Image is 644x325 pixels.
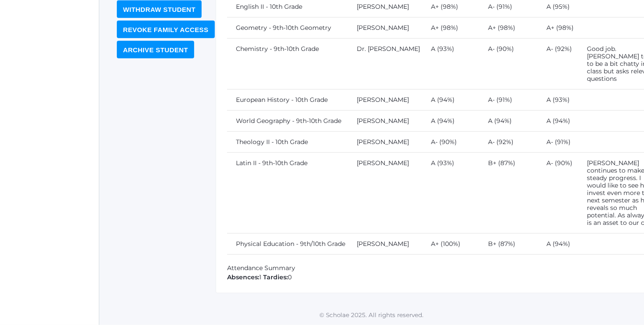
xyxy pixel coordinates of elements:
[117,0,202,18] input: Withdraw Student
[538,234,578,255] td: A (94%)
[479,39,538,90] td: A- (90%)
[538,153,578,234] td: A- (90%)
[236,117,341,125] a: World Geography - 9th-10th Grade
[357,96,409,104] a: [PERSON_NAME]
[357,240,409,248] a: [PERSON_NAME]
[422,153,479,234] td: A (93%)
[422,234,479,255] td: A+ (100%)
[117,21,215,38] input: Revoke Family Access
[357,159,409,167] a: [PERSON_NAME]
[538,18,578,39] td: A+ (98%)
[227,273,261,281] span: 1
[357,138,409,146] a: [PERSON_NAME]
[236,24,331,32] a: Geometry - 9th-10th Geometry
[236,138,308,146] a: Theology II - 10th Grade
[236,3,302,11] a: English II - 10th Grade
[422,132,479,153] td: A- (90%)
[263,273,288,281] strong: Tardies:
[236,159,308,167] a: Latin II - 9th-10th Grade
[422,90,479,111] td: A (94%)
[479,18,538,39] td: A+ (98%)
[479,111,538,132] td: A (94%)
[422,18,479,39] td: A+ (98%)
[479,153,538,234] td: B+ (87%)
[422,39,479,90] td: A (93%)
[227,273,259,281] strong: Absences:
[117,41,194,58] input: Archive Student
[263,273,292,281] span: 0
[236,96,328,104] a: European History - 10th Grade
[227,264,295,272] span: Attendance Summary
[479,234,538,255] td: B+ (87%)
[479,132,538,153] td: A- (92%)
[357,117,409,125] a: [PERSON_NAME]
[538,132,578,153] td: A- (91%)
[357,3,409,11] a: [PERSON_NAME]
[479,90,538,111] td: A- (91%)
[236,45,319,53] a: Chemistry - 9th-10th Grade
[538,90,578,111] td: A (93%)
[99,311,644,319] p: © Scholae 2025. All rights reserved.
[422,111,479,132] td: A (94%)
[538,111,578,132] td: A (94%)
[357,24,409,32] a: [PERSON_NAME]
[538,39,578,90] td: A- (92%)
[357,45,420,53] a: Dr. [PERSON_NAME]
[236,240,345,248] a: Physical Education - 9th/10th Grade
